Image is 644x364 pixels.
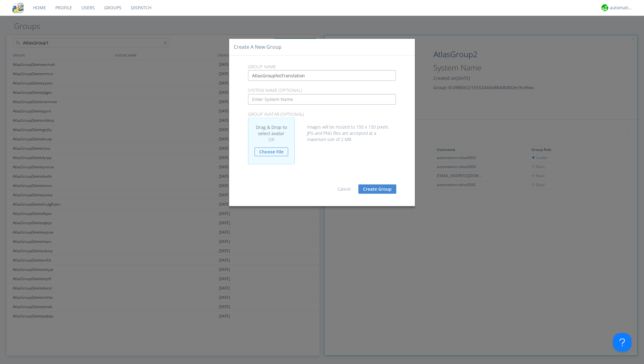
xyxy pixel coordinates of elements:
[358,184,396,194] button: Create Group
[248,70,396,81] input: Enter Group Name
[234,43,282,51] h4: Create a New Group
[243,111,401,117] p: Group Avatar (optional)
[248,94,396,104] input: Enter System Name
[610,5,633,11] div: automation+atlas
[248,118,396,143] div: Images will be resized to 150 x 150 pixels. JPG and PNG files are accepted at a maximum size of 2...
[248,118,295,164] div: Drag & Drop to select avatar
[601,4,608,11] img: d2d01cd9b4174d08988066c6d424eccd
[243,63,401,70] p: Group Name
[255,137,288,143] div: OR
[12,2,24,13] img: cddb5a64eb264b2086981ab96f4c1ba7
[255,148,288,156] a: Choose File
[243,87,401,94] p: System Name (optional)
[338,186,351,192] a: Cancel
